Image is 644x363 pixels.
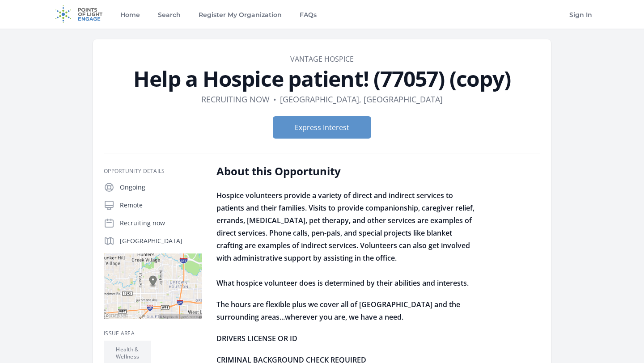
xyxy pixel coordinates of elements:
a: Vantage Hospice [290,54,354,64]
p: Remote [120,201,202,210]
h3: Opportunity Details [104,168,202,175]
span: DRIVERS LICENSE OR ID [216,333,297,343]
span: Hospice volunteers provide a variety of direct and indirect services to patients and their famili... [216,190,475,288]
span: The hours are flexible plus we cover all of [GEOGRAPHIC_DATA] and the surrounding areas...whereve... [216,300,460,322]
p: Ongoing [120,183,202,192]
h3: Issue area [104,330,202,337]
button: Express Interest [273,116,371,139]
img: Map [104,253,202,319]
p: Recruiting now [120,219,202,228]
p: [GEOGRAPHIC_DATA] [120,236,202,245]
h2: About this Opportunity [216,164,478,178]
h1: Help a Hospice patient! (77057) (copy) [104,68,540,89]
dd: Recruiting now [201,93,270,106]
dd: [GEOGRAPHIC_DATA], [GEOGRAPHIC_DATA] [280,93,443,106]
div: • [273,93,276,106]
